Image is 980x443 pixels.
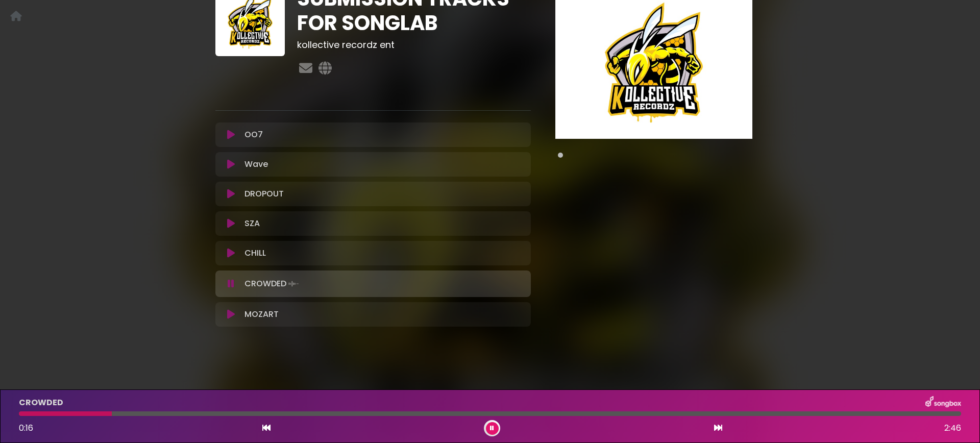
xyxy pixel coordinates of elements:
[244,188,284,200] p: DROPOUT
[244,308,279,321] p: MOZART
[244,217,260,230] p: SZA
[244,129,263,141] p: OO7
[286,277,301,291] img: waveform4.gif
[244,247,266,259] p: CHILL
[297,39,530,51] h3: kollective recordz ent
[244,158,268,170] p: Wave
[244,277,301,291] p: CROWDED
